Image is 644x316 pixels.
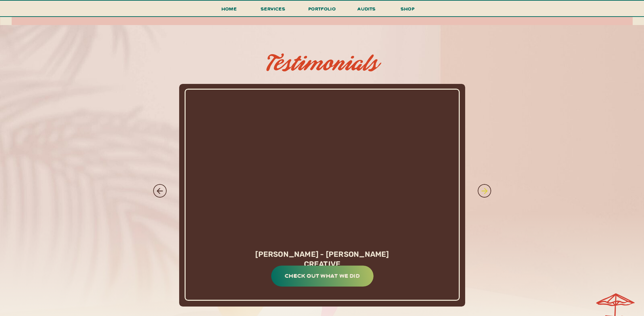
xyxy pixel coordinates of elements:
[204,104,441,238] iframe: 1004123371
[306,4,338,17] a: portfolio
[357,4,377,16] a: audits
[256,52,389,74] h2: Testimonials
[259,4,287,17] a: services
[219,4,240,17] a: Home
[261,5,285,12] span: services
[248,250,397,259] h3: [PERSON_NAME] - [PERSON_NAME] creative
[391,4,424,16] a: shop
[281,270,364,281] a: check out what we did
